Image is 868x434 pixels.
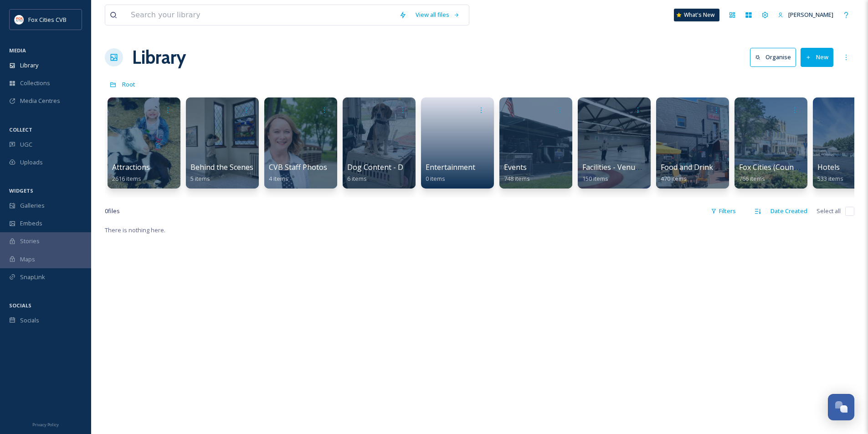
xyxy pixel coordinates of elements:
a: Hotels533 items [817,163,843,183]
a: Events748 items [504,163,530,183]
button: New [801,48,833,66]
span: 0 file s [105,207,120,215]
a: Food and Drink470 items [661,163,713,183]
span: Entertainment [426,162,475,172]
button: Organise [750,48,796,66]
span: Events [504,162,527,172]
span: Media Centres [20,97,60,105]
a: Facilities - Venues - Meeting Spaces150 items [582,163,704,183]
span: Privacy Policy [32,422,59,428]
a: [PERSON_NAME] [773,6,838,24]
span: Hotels [817,162,840,172]
span: 0 items [426,174,445,183]
span: Facilities - Venues - Meeting Spaces [582,162,704,172]
span: 748 items [504,174,530,183]
span: 5 items [190,174,210,183]
span: 533 items [817,174,843,183]
span: 150 items [582,174,608,183]
span: CVB Staff Photos [269,162,327,172]
span: Fox Cities CVB [28,15,67,24]
button: Open Chat [828,394,854,420]
span: SOCIALS [9,302,31,309]
span: Library [20,61,38,70]
span: Uploads [20,158,43,167]
a: Fox Cities (Counties, Towns, Cities)766 items [739,163,858,183]
span: WIDGETS [9,187,33,194]
span: Maps [20,255,35,264]
a: Root [122,79,135,90]
span: 2616 items [112,174,141,183]
a: CVB Staff Photos4 items [269,163,327,183]
a: Attractions2616 items [112,163,150,183]
span: There is nothing here. [105,226,165,234]
span: 6 items [347,174,367,183]
span: Stories [20,237,40,245]
div: Filters [706,202,740,220]
span: Socials [20,316,39,325]
a: Library [132,44,186,71]
span: COLLECT [9,126,32,133]
a: View all files [411,6,464,24]
a: Privacy Policy [32,419,59,429]
span: Select all [817,207,841,215]
span: Dog Content - Dog Friendly [347,162,441,172]
a: Behind the Scenes5 items [190,163,253,183]
span: MEDIA [9,47,26,54]
img: images.png [15,15,24,24]
span: UGC [20,140,32,149]
span: Collections [20,79,50,87]
span: Behind the Scenes [190,162,253,172]
input: Search your library [126,5,395,25]
span: Fox Cities (Counties, Towns, Cities) [739,162,858,172]
span: 470 items [661,174,687,183]
span: 4 items [269,174,288,183]
span: SnapLink [20,273,45,281]
a: Dog Content - Dog Friendly6 items [347,163,441,183]
span: Galleries [20,201,45,210]
span: Embeds [20,219,42,228]
span: 766 items [739,174,765,183]
span: Root [122,80,135,88]
a: What's New [674,9,719,21]
a: Entertainment0 items [426,163,475,183]
span: Food and Drink [661,162,713,172]
span: [PERSON_NAME] [788,10,833,19]
span: Attractions [112,162,150,172]
div: Date Created [766,202,812,220]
